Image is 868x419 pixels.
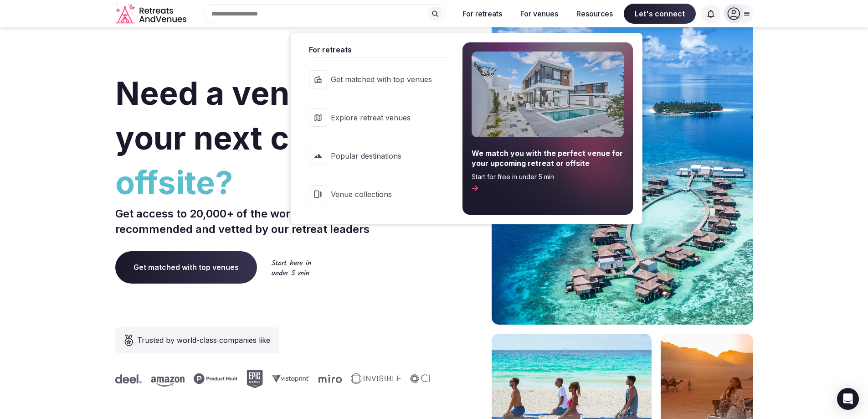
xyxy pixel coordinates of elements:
[331,151,432,161] span: Popular destinations
[246,370,262,388] svg: Epic Games company logo
[472,172,624,181] span: Start for free in under 5 min
[115,74,415,157] span: Need a venue for your next company
[300,138,451,174] a: Popular destinations
[331,113,432,123] span: Explore retreat venues
[115,4,188,24] svg: Retreats and Venues company logo
[300,99,451,136] a: Explore retreat venues
[350,373,400,384] svg: Invisible company logo
[331,74,432,84] span: Get matched with top venues
[472,148,624,169] span: We match you with the perfect venue for your upcoming retreat or offsite
[300,61,451,98] a: Get matched with top venues
[272,259,311,275] img: Start here in under 5 min
[455,4,509,24] button: For retreats
[472,52,624,137] img: For retreats
[513,4,565,24] button: For venues
[300,176,451,212] a: Venue collections
[271,375,308,383] svg: Vistaprint company logo
[462,42,633,215] a: We match you with the perfect venue for your upcoming retreat or offsiteStart for free in under 5...
[137,335,270,346] span: Trusted by world-class companies like
[114,374,141,383] svg: Deel company logo
[624,4,696,24] span: Let's connect
[115,4,188,24] a: Visit the homepage
[569,4,620,24] button: Resources
[309,44,451,55] span: For retreats
[837,388,859,410] div: Open Intercom Messenger
[115,251,257,283] a: Get matched with top venues
[331,189,432,199] span: Venue collections
[115,160,431,205] span: offsite?
[318,374,341,383] svg: Miro company logo
[115,206,431,237] p: Get access to 20,000+ of the world's top retreat venues recommended and vetted by our retreat lea...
